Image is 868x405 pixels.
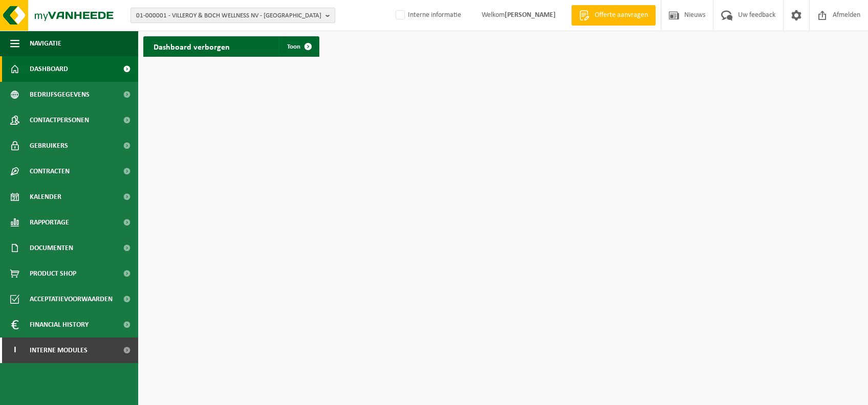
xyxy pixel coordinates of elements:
strong: [PERSON_NAME] [505,11,556,19]
a: Offerte aanvragen [571,5,656,26]
h2: Dashboard verborgen [143,36,240,56]
span: Documenten [30,235,73,261]
span: Contactpersonen [30,107,89,133]
span: Dashboard [30,56,68,82]
span: Gebruikers [30,133,68,159]
span: Kalender [30,184,61,210]
span: Product Shop [30,261,76,286]
span: Financial History [30,312,89,337]
a: Toon [279,36,318,57]
span: I [10,337,19,363]
span: Navigatie [30,31,61,56]
button: 01-000001 - VILLEROY & BOCH WELLNESS NV - [GEOGRAPHIC_DATA] [131,8,335,23]
span: Contracten [30,159,70,184]
span: Interne modules [30,337,88,363]
span: Offerte aanvragen [592,10,650,20]
span: Rapportage [30,210,69,235]
span: 01-000001 - VILLEROY & BOCH WELLNESS NV - [GEOGRAPHIC_DATA] [136,8,321,24]
label: Interne informatie [394,8,461,23]
span: Bedrijfsgegevens [30,82,90,107]
span: Toon [287,43,300,50]
span: Acceptatievoorwaarden [30,286,113,312]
